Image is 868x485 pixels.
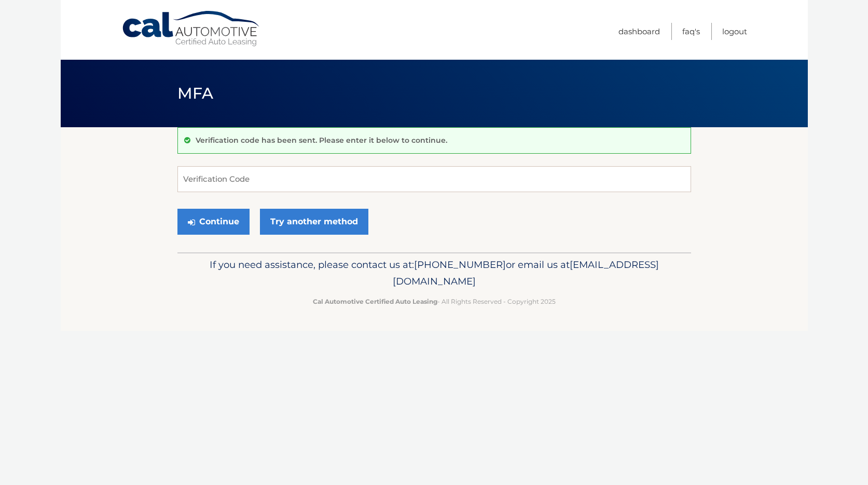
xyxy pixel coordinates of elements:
[682,23,700,40] a: FAQ's
[184,296,684,307] p: - All Rights Reserved - Copyright 2025
[260,209,368,235] a: Try another method
[177,84,214,103] span: MFA
[722,23,747,40] a: Logout
[618,23,660,40] a: Dashboard
[313,298,437,305] strong: Cal Automotive Certified Auto Leasing
[177,166,691,192] input: Verification Code
[196,136,447,145] p: Verification code has been sent. Please enter it below to continue.
[414,259,506,271] span: [PHONE_NUMBER]
[184,257,684,290] p: If you need assistance, please contact us at: or email us at
[177,209,250,235] button: Continue
[393,259,659,287] span: [EMAIL_ADDRESS][DOMAIN_NAME]
[121,10,261,47] a: Cal Automotive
